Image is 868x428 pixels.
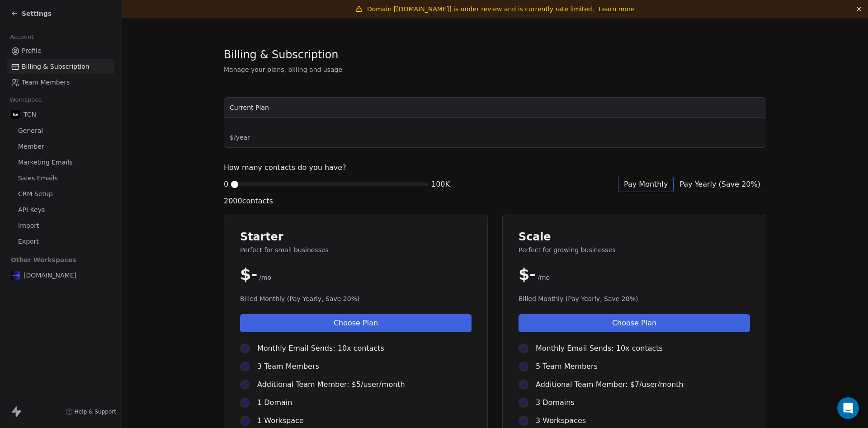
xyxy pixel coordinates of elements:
[18,221,39,230] span: Import
[536,361,598,372] span: 5 Team Members
[7,43,114,58] a: Profile
[11,110,20,119] img: 474584105_122107189682724606_8841237860839550609_n.jpg
[7,234,114,249] a: Export
[367,5,594,13] span: Domain [[DOMAIN_NAME]] is under review and is currently rate limited.
[22,46,42,56] span: Profile
[22,9,52,18] span: Settings
[24,110,36,119] span: TCN
[240,230,472,244] span: Starter
[257,379,405,390] span: Additional Team Member: $5/user/month
[536,379,684,390] span: Additional Team Member: $7/user/month
[22,62,90,71] span: Billing & Subscription
[7,59,114,74] a: Billing & Subscription
[7,75,114,90] a: Team Members
[18,174,58,183] span: Sales Emails
[519,230,750,244] span: Scale
[257,361,319,372] span: 3 Team Members
[679,179,760,190] span: Pay Yearly (Save 20%)
[240,294,472,303] span: Billed Monthly (Pay Yearly, Save 20%)
[11,271,20,280] img: Matalino_Ai.png
[24,271,76,280] span: [DOMAIN_NAME]
[7,202,114,217] a: API Keys
[18,237,39,246] span: Export
[22,78,70,87] span: Team Members
[519,314,750,332] button: Choose Plan
[7,155,114,170] a: Marketing Emails
[6,93,46,107] span: Workspace
[7,139,114,154] a: Member
[66,408,116,415] a: Help & Support
[240,265,257,283] span: $ -
[6,30,38,44] span: Account
[519,265,536,283] span: $ -
[18,158,72,167] span: Marketing Emails
[11,9,52,18] a: Settings
[18,205,45,215] span: API Keys
[224,48,338,61] span: Billing & Subscription
[837,397,859,419] div: Open Intercom Messenger
[538,273,550,282] span: /mo
[240,245,472,254] span: Perfect for small businesses
[230,133,710,142] span: $ / year
[7,253,80,267] span: Other Workspaces
[7,218,114,233] a: Import
[257,415,304,426] span: 1 Workspace
[224,162,346,173] span: How many contacts do you have?
[18,126,43,136] span: General
[7,123,114,138] a: General
[599,5,635,14] a: Learn more
[431,179,450,190] span: 100K
[624,179,668,190] span: Pay Monthly
[519,245,750,254] span: Perfect for growing businesses
[7,171,114,186] a: Sales Emails
[7,187,114,202] a: CRM Setup
[18,142,44,151] span: Member
[224,196,273,207] span: 2000 contacts
[257,397,292,408] span: 1 Domain
[519,294,750,303] span: Billed Monthly (Pay Yearly, Save 20%)
[257,343,384,354] span: Monthly Email Sends: 10x contacts
[240,314,472,332] button: Choose Plan
[536,415,586,426] span: 3 Workspaces
[224,179,228,190] span: 0
[18,189,53,199] span: CRM Setup
[224,98,766,118] th: Current Plan
[224,66,342,73] span: Manage your plans, billing and usage
[536,397,575,408] span: 3 Domains
[259,273,271,282] span: /mo
[75,408,116,415] span: Help & Support
[536,343,663,354] span: Monthly Email Sends: 10x contacts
